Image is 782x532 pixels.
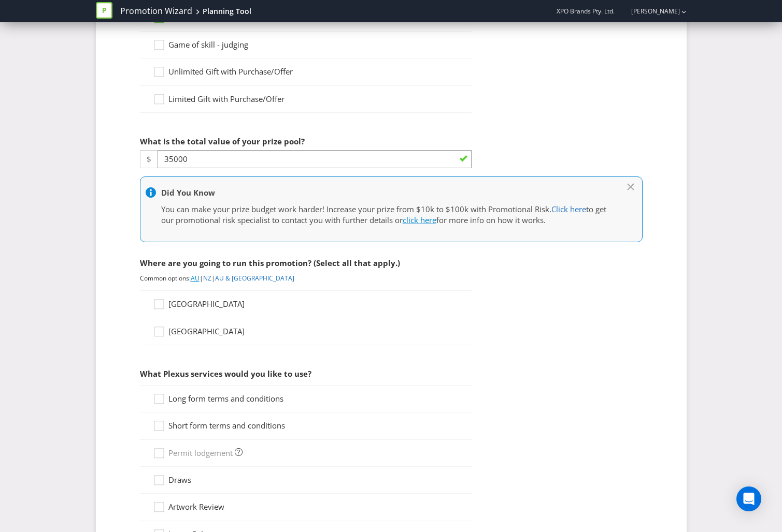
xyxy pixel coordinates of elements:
a: Promotion Wizard [120,5,192,17]
span: | [200,274,203,283]
span: [GEOGRAPHIC_DATA] [168,326,245,336]
a: NZ [203,274,211,283]
span: What Plexus services would you like to use? [140,368,311,379]
span: Short form terms and conditions [168,420,285,431]
span: XPO Brands Pty. Ltd. [557,7,615,16]
a: AU [191,274,200,283]
span: Game of skill - judging [168,39,248,50]
span: Limited Gift with Purchase/Offer [168,94,285,104]
span: You can make your prize budget work harder! Increase your prize from $10k to $100k with Promotion... [161,204,551,214]
div: Where are you going to run this promotion? (Select all that apply.) [140,253,472,274]
a: Click here [551,204,586,214]
div: Open Intercom Messenger [736,486,761,511]
a: click here [403,215,436,225]
span: Long form terms and conditions [168,393,283,404]
span: Common options: [140,274,191,283]
span: | [211,274,215,283]
span: for more info on how it works. [436,215,546,225]
span: What is the total value of your prize pool? [140,136,305,146]
span: [GEOGRAPHIC_DATA] [168,299,245,309]
span: $ [140,150,158,168]
span: Permit lodgement [168,448,233,458]
a: AU & [GEOGRAPHIC_DATA] [215,274,294,283]
a: [PERSON_NAME] [621,7,680,16]
span: Draws [168,475,191,485]
span: Artwork Review [168,501,224,512]
span: to get our promotional risk specialist to contact you with further details or [161,204,606,225]
span: Unlimited Gift with Purchase/Offer [168,66,293,77]
div: Planning Tool [203,6,251,17]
